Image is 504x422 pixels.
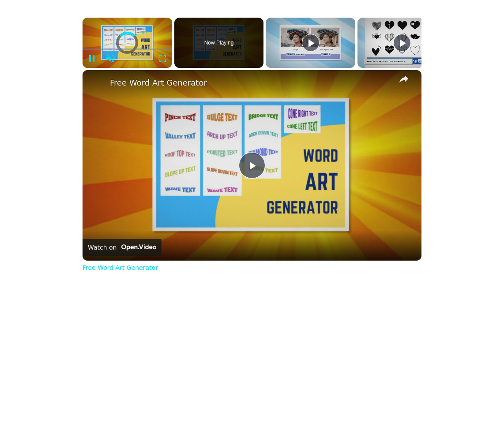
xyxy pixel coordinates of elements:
[302,34,320,52] button: Play
[83,49,101,68] button: Pause
[83,49,172,50] div: Progress Bar
[83,239,162,256] a: Watch on Open.Video
[118,244,156,250] img: Video channel logo
[396,71,412,87] button: share
[101,49,120,68] button: Unmute
[88,244,117,251] div: Watch on
[204,40,234,45] span: Now Playing
[83,70,421,261] div: Video Player
[393,34,411,52] button: Play
[83,264,158,271] a: Free Word Art Generator
[83,70,421,261] img: video of: Free Word Art Generator
[239,152,265,179] button: Play Video
[110,78,391,87] a: Free Word Art Generator
[83,18,172,68] div: Video Player
[154,49,172,68] button: Fullscreen
[88,75,105,93] a: channel logo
